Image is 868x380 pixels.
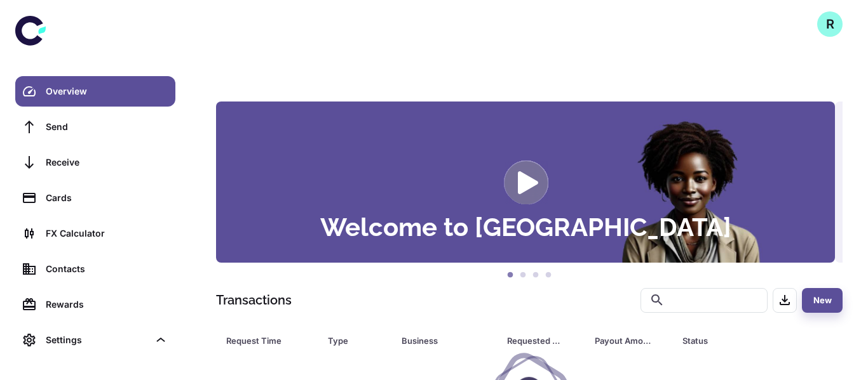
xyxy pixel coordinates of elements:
button: 1 [504,269,517,282]
button: New [802,288,843,313]
div: Rewards [46,298,168,311]
h3: Welcome to [GEOGRAPHIC_DATA] [320,214,731,240]
button: 4 [542,269,555,282]
div: Cards [46,191,168,205]
button: 2 [517,269,529,282]
a: Rewards [15,289,175,320]
a: Overview [15,76,175,107]
h1: Transactions [216,291,292,310]
button: R [817,11,843,37]
button: 3 [529,269,542,282]
a: Send [15,112,175,142]
div: Receive [46,155,168,169]
span: Payout Amount [595,332,667,350]
div: Settings [15,325,175,355]
span: Request Time [226,332,313,350]
div: Payout Amount [595,332,651,350]
div: Contacts [46,262,168,276]
div: Requested Amount [507,332,563,350]
a: Cards [15,183,175,213]
a: FX Calculator [15,218,175,249]
div: Overview [46,84,168,98]
div: Send [46,120,168,134]
span: Requested Amount [507,332,580,350]
span: Type [328,332,386,350]
div: Request Time [226,332,296,350]
div: Status [682,332,773,350]
div: Type [328,332,370,350]
div: Settings [46,333,149,347]
a: Receive [15,147,175,178]
span: Status [682,332,790,350]
div: FX Calculator [46,226,168,240]
a: Contacts [15,254,175,284]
